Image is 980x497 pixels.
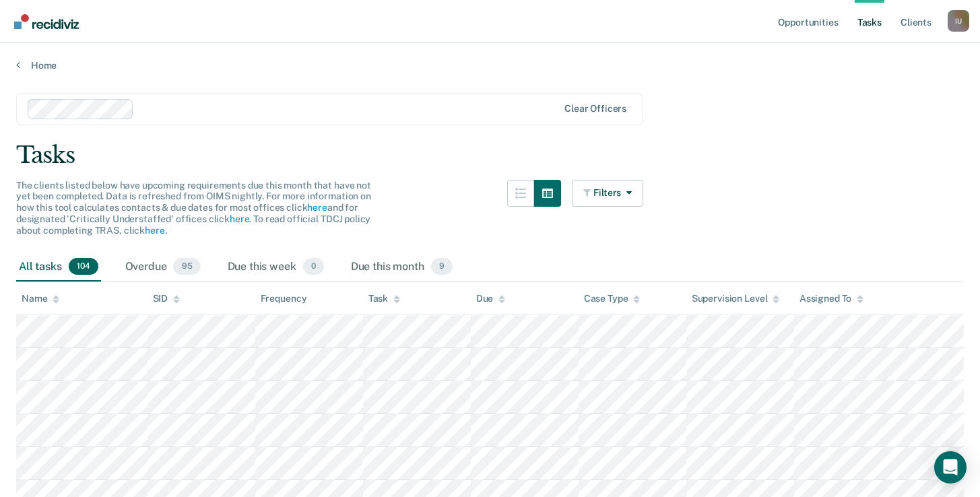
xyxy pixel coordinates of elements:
div: Due [476,293,506,304]
a: here [145,225,164,236]
div: Name [22,293,59,304]
span: 95 [173,258,200,275]
div: Frequency [261,293,307,304]
div: Clear officers [564,103,626,114]
div: SID [153,293,181,304]
a: Home [16,59,964,71]
div: Open Intercom Messenger [934,451,967,484]
span: 0 [303,258,324,275]
div: Task [368,293,400,304]
div: Overdue95 [123,253,203,282]
div: I U [948,10,969,32]
a: here [307,202,327,213]
span: 9 [431,258,453,275]
div: Due this week0 [225,253,327,282]
div: All tasks104 [16,253,101,282]
div: Supervision Level [692,293,780,304]
div: Due this month9 [348,253,455,282]
a: here [230,213,249,224]
button: Profile dropdown button [948,10,969,32]
div: Assigned To [799,293,863,304]
button: Filters [572,180,643,207]
span: The clients listed below have upcoming requirements due this month that have not yet been complet... [16,180,371,236]
div: Case Type [584,293,641,304]
div: Tasks [16,141,964,169]
span: 104 [69,258,98,275]
img: Recidiviz [14,14,79,29]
